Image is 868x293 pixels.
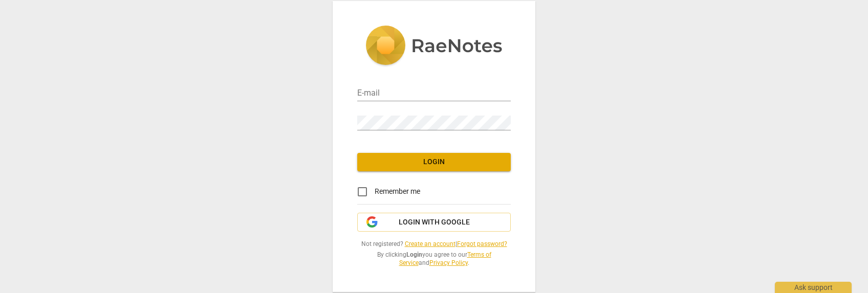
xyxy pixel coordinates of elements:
a: Privacy Policy [429,259,468,266]
button: Login with Google [357,213,511,232]
span: By clicking you agree to our and . [357,251,511,267]
button: Login [357,153,511,171]
a: Forgot password? [457,240,507,247]
div: Ask support [775,282,852,293]
span: Login with Google [399,217,470,228]
a: Create an account [405,240,455,247]
b: Login [406,251,422,258]
span: Not registered? | [357,240,511,249]
span: Remember me [375,186,420,197]
img: 5ac2273c67554f335776073100b6d88f.svg [365,26,503,67]
span: Login [365,157,503,167]
a: Terms of Service [399,251,491,267]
